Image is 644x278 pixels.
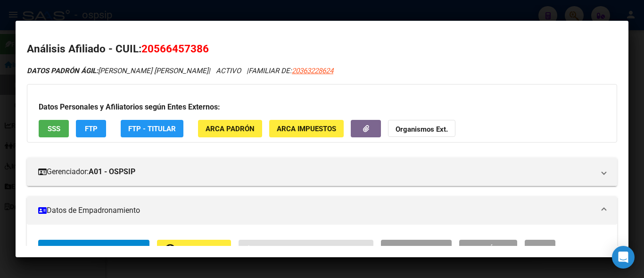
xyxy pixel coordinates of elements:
[38,205,594,216] mat-panel-title: Datos de Empadronamiento
[157,240,231,257] button: Movimientos
[532,244,548,253] span: ABM
[257,244,366,253] span: Sin Certificado Discapacidad
[27,41,617,57] h2: Análisis Afiliado - CUIL:
[381,240,452,257] button: Crear Familiar
[292,67,333,75] span: 20363228624
[198,120,262,137] button: ARCA Padrón
[27,67,208,75] span: [PERSON_NAME] [PERSON_NAME]
[388,120,455,137] button: Organismos Ext.
[206,125,255,133] span: ARCA Padrón
[176,244,223,253] span: Movimientos
[76,120,106,137] button: FTP
[269,120,344,137] button: ARCA Impuestos
[89,166,135,177] strong: A01 - OSPSIP
[27,196,617,225] mat-expansion-panel-header: Datos de Empadronamiento
[27,67,333,75] i: | ACTIVO |
[239,240,373,257] button: Sin Certificado Discapacidad
[128,125,176,133] span: FTP - Titular
[27,67,98,75] strong: DATOS PADRÓN ÁGIL:
[39,120,69,137] button: SSS
[612,246,635,269] div: Open Intercom Messenger
[277,125,336,133] span: ARCA Impuestos
[141,42,209,55] span: 20566457386
[38,166,594,177] mat-panel-title: Gerenciador:
[46,244,142,253] span: Enviar Credencial Digital
[48,125,60,133] span: SSS
[396,125,448,134] strong: Organismos Ext.
[459,240,517,257] button: ABM Rápido
[165,242,176,253] mat-icon: remove_red_eye
[38,240,149,257] button: Enviar Credencial Digital
[467,244,510,253] span: ABM Rápido
[525,240,555,257] button: ABM
[39,101,605,113] h3: Datos Personales y Afiliatorios según Entes Externos:
[121,120,183,137] button: FTP - Titular
[248,67,333,75] span: FAMILIAR DE:
[27,158,617,186] mat-expansion-panel-header: Gerenciador:A01 - OSPSIP
[85,125,98,133] span: FTP
[388,244,444,253] span: Crear Familiar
